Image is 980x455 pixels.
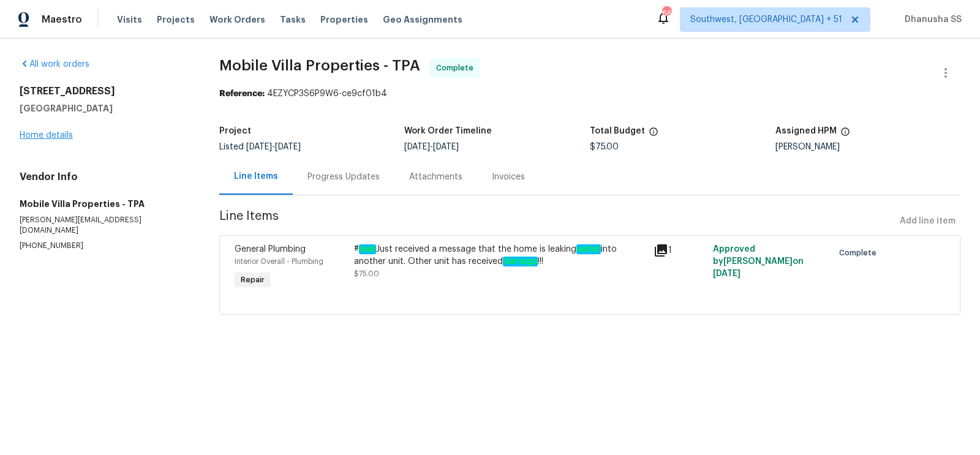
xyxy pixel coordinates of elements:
span: - [246,143,301,151]
span: $75.00 [354,270,379,277]
a: All work orders [20,60,89,69]
span: - [404,143,459,151]
span: The hpm assigned to this work order. [840,127,850,143]
span: [DATE] [713,269,741,278]
span: Mobile Villa Properties - TPA [219,58,420,73]
div: Attachments [409,171,462,183]
div: Line Items [234,170,278,182]
div: 667 [662,7,671,20]
h5: Total Budget [590,127,645,135]
span: Southwest, [GEOGRAPHIC_DATA] + 51 [690,13,842,26]
div: Progress Updates [307,171,380,183]
h5: Work Order Timeline [404,127,492,135]
a: Home details [20,131,73,140]
h5: Assigned HPM [775,127,837,135]
span: Dhanusha SS [900,13,962,26]
span: Work Orders [209,13,265,26]
div: [PERSON_NAME] [775,143,961,151]
span: [DATE] [433,143,459,151]
span: Maestro [42,13,82,26]
div: # Just received a message that the home is leaking into another unit. Other unit has received !!! [354,243,646,268]
h5: Project [219,127,251,135]
div: 4EZYCP3S6P9W6-ce9cf01b4 [219,88,960,100]
b: Reference: [219,89,265,98]
h5: [GEOGRAPHIC_DATA] [20,102,190,115]
p: [PERSON_NAME][EMAIL_ADDRESS][DOMAIN_NAME] [20,215,190,236]
span: The total cost of line items that have been proposed by Opendoor. This sum includes line items th... [649,127,658,143]
span: Listed [219,143,301,151]
span: Tasks [280,15,306,24]
span: [DATE] [404,143,430,151]
h2: [STREET_ADDRESS] [20,85,190,97]
span: Interior Overall - Plumbing [235,258,323,265]
span: Approved by [PERSON_NAME] on [713,245,804,278]
span: Line Items [219,210,895,233]
span: $75.00 [590,143,619,151]
h4: Vendor Info [20,171,190,183]
span: Properties [320,13,368,26]
span: [DATE] [275,143,301,151]
span: Visits [117,13,142,26]
span: Projects [157,13,195,26]
span: Complete [839,247,881,259]
div: Invoices [492,171,525,183]
span: Repair [236,274,269,286]
span: Geo Assignments [383,13,462,26]
em: water [576,244,601,254]
em: leak [359,244,376,254]
p: [PHONE_NUMBER] [20,241,190,251]
span: [DATE] [246,143,272,151]
span: General Plumbing [235,245,306,254]
em: damage [503,257,538,266]
div: 1 [654,243,706,258]
span: Complete [436,62,478,74]
h5: Mobile Villa Properties - TPA [20,198,190,210]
